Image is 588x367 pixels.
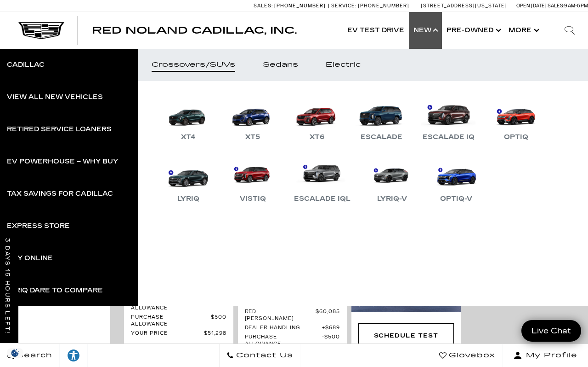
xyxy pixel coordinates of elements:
div: XT5 [241,132,265,143]
a: EV Test Drive [343,12,409,49]
span: Contact Us [234,349,293,362]
div: Search [551,12,588,49]
a: Escalade IQL [289,157,355,204]
a: Live Chat [521,320,581,342]
a: Pre-Owned [442,12,504,49]
a: XT6 [289,95,345,143]
a: Glovebox [432,344,503,367]
a: Purchase Allowance $500 [131,314,226,328]
div: Retired Service Loaners [7,126,112,133]
img: Cadillac Dark Logo with Cadillac White Text [18,22,64,39]
a: LYRIQ [161,157,216,204]
span: Your Price [131,330,204,337]
a: Red [PERSON_NAME] $60,085 [245,309,340,322]
div: Escalade [356,132,407,143]
a: Escalade IQ [418,95,479,143]
div: Tax Savings for Cadillac [7,191,113,197]
span: $60,085 [316,309,340,322]
span: Red Noland Cadillac, Inc. [92,25,297,36]
div: LYRIQ [173,193,204,204]
span: Open [DATE] [516,3,547,9]
a: Your Price $51,298 [131,330,226,337]
span: [PHONE_NUMBER] [358,3,409,9]
a: OPTIQ-V [429,157,484,204]
a: Electric [312,49,374,81]
section: Click to Open Cookie Consent Modal [5,348,26,358]
span: Search [14,349,52,362]
div: EV Powerhouse – Why Buy [7,158,118,165]
span: 9 AM-6 PM [564,3,588,9]
span: Glovebox [447,349,495,362]
button: More [504,12,542,49]
a: Explore your accessibility options [60,344,88,367]
a: Red Noland Cadillac, Inc. [92,26,297,35]
span: $51,298 [204,330,226,337]
div: Sedans [263,62,298,68]
a: Dealer Handling $689 [245,325,340,332]
button: Open user profile menu [503,344,588,367]
span: [PHONE_NUMBER] [274,3,326,9]
div: Electric [326,62,361,68]
div: XT4 [176,132,200,143]
div: Express Store [7,223,70,229]
a: Contact Us [219,344,300,367]
div: OPTIQ-V [435,193,477,204]
span: Live Chat [527,326,576,336]
a: Sales: [PHONE_NUMBER] [254,3,328,8]
div: Escalade IQL [289,193,355,204]
span: Service: [331,3,356,9]
span: $500 [322,334,340,348]
div: Explore your accessibility options [60,349,87,362]
div: Buy Online [7,255,53,262]
a: XT5 [225,95,280,143]
a: VISTIQ [225,157,280,204]
a: XT4 [161,95,216,143]
a: New [409,12,442,49]
span: $500 [209,314,226,328]
span: Sales: [254,3,273,9]
div: Schedule Test Drive [366,331,447,351]
span: $689 [322,325,340,332]
a: Sedans [249,49,312,81]
a: Escalade [354,95,409,143]
div: OPTIQ [499,132,533,143]
a: OPTIQ [488,95,543,143]
a: Purchase Allowance $500 [245,334,340,348]
a: LYRIQ-V [364,157,419,204]
span: Purchase Allowance [131,314,209,328]
div: XT6 [305,132,329,143]
div: View All New Vehicles [7,94,103,100]
span: Dealer Handling [245,325,322,332]
div: Cadillac [7,62,45,68]
div: Schedule Test Drive [358,323,454,358]
a: Service: [PHONE_NUMBER] [328,3,412,8]
div: LYRIQ Dare to Compare [7,287,103,294]
div: Crossovers/SUVs [152,62,235,68]
div: VISTIQ [235,193,271,204]
span: Sales: [548,3,564,9]
span: Purchase Allowance [245,334,322,348]
a: Crossovers/SUVs [138,49,249,81]
span: Red [PERSON_NAME] [245,309,316,322]
span: My Profile [522,349,577,362]
img: Opt-Out Icon [5,348,26,358]
div: Escalade IQ [418,132,479,143]
a: [STREET_ADDRESS][US_STATE] [421,3,507,9]
div: LYRIQ-V [373,193,412,204]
